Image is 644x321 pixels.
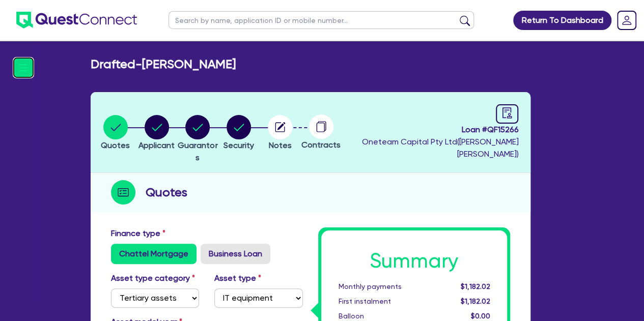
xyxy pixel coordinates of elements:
[169,11,474,29] input: Search by name, application ID or mobile number...
[460,297,490,305] span: $1,182.02
[201,244,270,264] label: Business Loan
[138,140,175,150] span: Applicant
[496,104,518,124] a: audit
[91,57,236,72] h2: Drafted - [PERSON_NAME]
[111,227,165,240] label: Finance type
[331,281,442,292] div: Monthly payments
[344,124,518,136] span: Loan # QF15266
[111,180,135,205] img: step-icon
[470,312,490,320] span: $0.00
[223,114,255,152] button: Security
[501,107,513,119] span: audit
[138,114,175,152] button: Applicant
[223,140,254,150] span: Security
[214,272,261,284] label: Asset type
[111,272,195,284] label: Asset type category
[101,140,130,150] span: Quotes
[460,282,490,290] span: $1,182.02
[339,249,490,273] h1: Summary
[268,140,291,150] span: Notes
[100,114,130,152] button: Quotes
[613,7,640,34] a: Dropdown toggle
[361,137,518,159] span: Oneteam Capital Pty Ltd ( [PERSON_NAME] [PERSON_NAME] )
[14,58,33,77] img: icon-menu-open
[301,140,341,150] span: Contracts
[177,114,218,164] button: Guarantors
[267,114,293,152] button: Notes
[513,11,611,30] a: Return To Dashboard
[331,296,442,307] div: First instalment
[16,12,137,28] img: quest-connect-logo-blue
[111,244,197,264] label: Chattel Mortgage
[178,140,217,162] span: Guarantors
[146,183,187,201] h2: Quotes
